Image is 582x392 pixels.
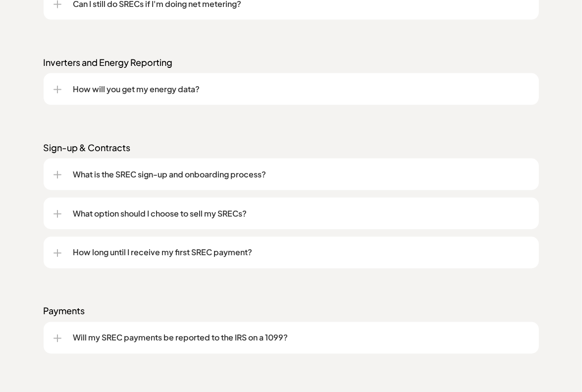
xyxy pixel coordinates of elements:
p: How long until I receive my first SREC payment? [73,247,529,259]
p: What is the SREC sign-up and onboarding process? [73,168,529,180]
p: Payments [44,305,539,317]
p: How will you get my energy data? [73,83,529,95]
p: What option should I choose to sell my SRECs? [73,208,529,220]
p: Inverters and Energy Reporting [44,56,539,68]
p: Will my SREC payments be reported to the IRS on a 1099? [73,332,529,344]
p: Sign-up & Contracts [44,142,539,154]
